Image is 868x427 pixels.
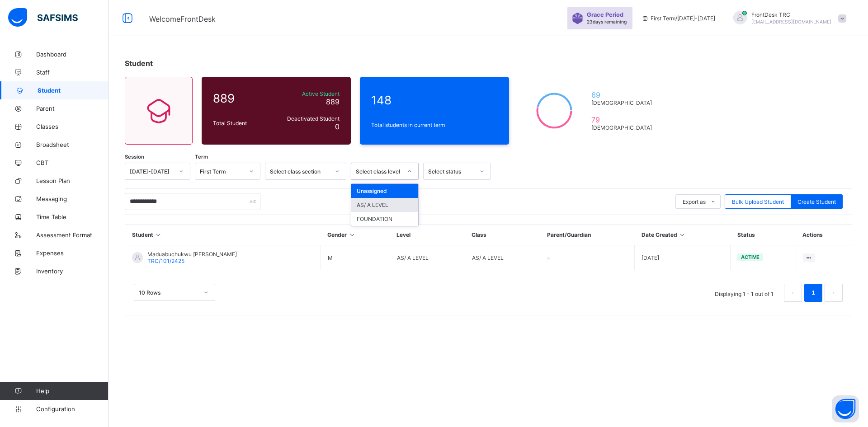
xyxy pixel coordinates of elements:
[36,141,108,148] span: Broadsheet
[335,122,340,131] span: 0
[321,245,390,270] td: M
[371,122,498,128] span: Total students in current term
[270,168,330,175] div: Select class section
[8,8,78,27] img: safsims
[195,154,208,160] span: Term
[351,184,418,198] div: Unassigned
[125,225,321,245] th: Student
[36,69,108,76] span: Staff
[321,225,390,245] th: Gender
[36,267,108,275] span: Inventory
[731,225,796,245] th: Status
[36,231,108,239] span: Assessment Format
[351,198,418,212] div: AS/ A LEVEL
[149,14,216,23] span: Welcome FrontDesk
[741,254,759,260] span: active
[147,258,184,264] span: TRC/101/2425
[36,249,108,257] span: Expenses
[139,289,198,296] div: 10 Rows
[784,284,802,302] button: prev page
[724,11,851,26] div: FrontDeskTRC
[540,225,635,245] th: Parent/Guardian
[36,405,108,413] span: Configuration
[465,225,540,245] th: Class
[36,213,108,221] span: Time Table
[36,123,108,130] span: Classes
[587,11,623,18] span: Grace Period
[796,225,852,245] th: Actions
[804,284,822,302] li: 1
[155,231,162,238] i: Sort in Ascending Order
[591,115,656,124] span: 79
[683,198,706,205] span: Export as
[390,245,465,270] td: AS/ A LEVEL
[751,19,831,24] span: [EMAIL_ADDRESS][DOMAIN_NAME]
[732,198,784,205] span: Bulk Upload Student
[36,387,108,394] span: Help
[36,51,108,58] span: Dashboard
[125,59,153,68] span: Student
[390,225,465,245] th: Level
[784,284,802,302] li: 上一页
[36,105,108,112] span: Parent
[211,117,273,129] div: Total Student
[751,11,831,18] span: FrontDesk TRC
[591,124,656,131] span: [DEMOGRAPHIC_DATA]
[825,284,843,302] li: 下一页
[213,91,271,105] span: 889
[797,198,836,205] span: Create Student
[351,212,418,226] div: FOUNDATION
[36,159,108,166] span: CBT
[708,284,780,302] li: Displaying 1 - 1 out of 1
[832,395,859,422] button: Open asap
[642,15,715,22] span: session/term information
[348,231,356,238] i: Sort in Ascending Order
[679,231,686,238] i: Sort in Ascending Order
[371,93,498,107] span: 148
[275,90,340,97] span: Active Student
[125,154,144,160] span: Session
[38,87,108,94] span: Student
[200,168,244,175] div: First Term
[635,245,731,270] td: [DATE]
[356,168,402,175] div: Select class level
[326,97,340,106] span: 889
[275,115,340,122] span: Deactivated Student
[465,245,540,270] td: AS/ A LEVEL
[428,168,474,175] div: Select status
[130,168,174,175] div: [DATE]-[DATE]
[591,90,656,99] span: 69
[36,177,108,184] span: Lesson Plan
[36,195,108,202] span: Messaging
[147,251,237,258] span: Maduabuchukwu [PERSON_NAME]
[572,13,583,24] img: sticker-purple.71386a28dfed39d6af7621340158ba97.svg
[825,284,843,302] button: next page
[635,225,731,245] th: Date Created
[591,99,656,106] span: [DEMOGRAPHIC_DATA]
[809,287,817,299] a: 1
[587,19,627,24] span: 23 days remaining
